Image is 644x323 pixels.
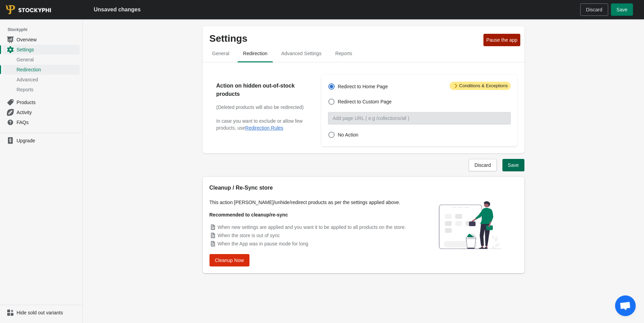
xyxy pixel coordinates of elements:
[328,44,359,62] button: reports
[209,199,416,206] p: This action [PERSON_NAME]/unhide/redirect products as per the settings applied above.
[580,3,608,16] button: Discard
[338,83,388,90] span: Redirect to Home Page
[209,254,249,266] button: Cleanup Now
[17,109,78,116] span: Activity
[218,233,280,238] span: When the store is out of sync
[615,295,636,316] a: Open chat
[17,56,78,63] span: General
[207,47,235,60] span: General
[3,136,80,145] a: Upgrade
[616,7,627,12] span: Save
[330,47,358,60] span: Reports
[17,86,78,93] span: Reports
[209,184,416,192] h2: Cleanup / Re-Sync store
[3,117,80,127] a: FAQs
[216,118,308,131] p: In case you want to exclude or allow few products, use
[3,34,80,44] a: Overview
[3,308,80,317] a: Hide sold out variants
[218,224,406,230] span: When new settings are applied and you want it to be applied to all products on the store.
[276,47,327,60] span: Advanced Settings
[216,82,308,98] h2: Action on hidden out-of-stock products
[338,98,391,105] span: Redirect to Custom Page
[328,112,510,124] input: Add page URL ( e.g /collections/all )
[17,99,78,106] span: Products
[17,137,78,144] span: Upgrade
[338,131,358,138] span: No Action
[474,162,491,168] span: Discard
[17,309,78,316] span: Hide sold out variants
[17,66,78,73] span: Redirection
[216,104,308,111] h3: (Deleted products will also be redirected)
[3,97,80,107] a: Products
[3,74,80,84] a: Advanced
[274,44,328,62] button: Advanced settings
[450,82,511,90] span: Conditions & Exceptions
[245,125,284,131] button: Redirection Rules
[209,212,288,218] strong: Recommended to cleanup/re-sync
[3,54,80,64] a: General
[205,44,236,62] button: general
[215,258,244,263] span: Cleanup Now
[3,64,80,74] a: Redirection
[3,44,80,54] a: Settings
[8,26,82,33] span: Stockyphi
[3,107,80,117] a: Activity
[502,159,524,171] button: Save
[209,33,481,44] p: Settings
[3,84,80,94] a: Reports
[469,159,497,171] button: Discard
[508,162,519,168] span: Save
[94,6,141,14] h2: Unsaved changes
[218,241,308,246] span: When the App was in pause mode for long
[17,46,78,53] span: Settings
[486,37,517,43] span: Pause the app
[586,7,602,12] span: Discard
[17,76,78,83] span: Advanced
[483,34,520,46] button: Pause the app
[237,47,273,60] span: Redirection
[236,44,274,62] button: redirection
[17,119,78,126] span: FAQs
[611,3,633,16] button: Save
[203,62,524,153] div: redirection
[17,36,78,43] span: Overview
